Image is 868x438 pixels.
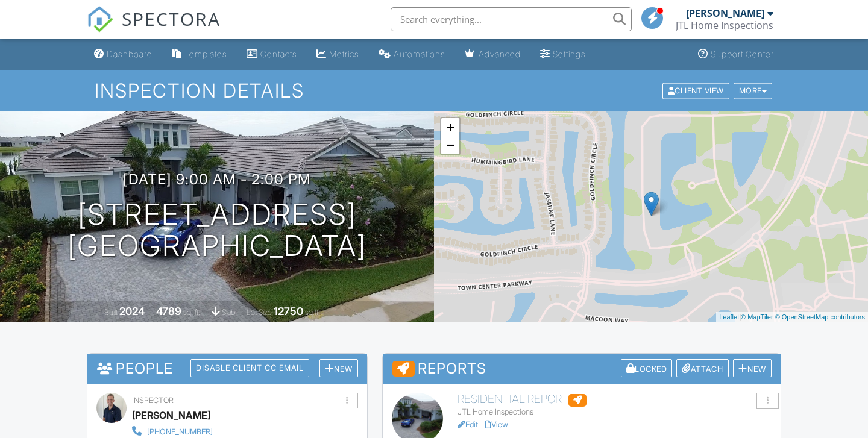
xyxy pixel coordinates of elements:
div: 2024 [119,305,145,318]
a: Automations (Basic) [374,43,450,66]
a: Settings [535,43,591,66]
a: Leaflet [719,313,739,321]
div: Attach [676,359,729,378]
a: Dashboard [89,43,157,66]
div: Dashboard [107,49,153,59]
div: Disable Client CC Email [190,359,309,377]
span: slab [222,308,235,317]
div: Automations [394,49,445,59]
div: JTL Home Inspections [458,407,772,417]
span: sq.ft. [305,308,320,317]
span: SPECTORA [122,6,221,31]
div: 4789 [156,305,181,318]
h3: People [87,354,367,383]
a: Residential Report JTL Home Inspections [458,393,772,417]
div: Advanced [479,49,521,59]
div: New [733,359,772,378]
a: Metrics [312,43,364,66]
div: Metrics [329,49,359,59]
a: Client View [661,86,732,95]
div: | [716,312,868,322]
div: Contacts [260,49,297,59]
h6: Residential Report [458,393,772,406]
a: Zoom out [441,136,459,154]
h3: Reports [383,354,781,384]
h3: [DATE] 9:00 am - 2:00 pm [123,171,311,187]
a: © OpenStreetMap contributors [775,313,865,321]
span: Inspector [132,396,174,405]
h1: [STREET_ADDRESS] [GEOGRAPHIC_DATA] [68,199,366,263]
a: Zoom in [441,118,459,136]
span: Built [104,308,118,317]
input: Search everything... [391,7,632,31]
a: SPECTORA [87,16,221,42]
a: View [485,420,508,429]
a: Contacts [242,43,302,66]
div: JTL Home Inspections [676,19,773,31]
img: The Best Home Inspection Software - Spectora [87,6,113,33]
a: Edit [458,420,478,429]
div: 12750 [274,305,303,318]
div: Client View [662,83,729,99]
a: Advanced [460,43,526,66]
div: Locked [621,359,673,378]
div: Settings [553,49,586,59]
div: [PERSON_NAME] [686,7,764,19]
div: Templates [184,49,227,59]
a: © MapTiler [741,313,773,321]
h1: Inspection Details [95,80,773,101]
div: [PERSON_NAME] [132,406,210,424]
div: [PHONE_NUMBER] [147,427,213,437]
a: Templates [167,43,232,66]
div: Support Center [711,49,774,59]
div: New [319,359,358,378]
span: Lot Size [247,308,272,317]
a: [PHONE_NUMBER] [132,424,331,437]
span: sq. ft. [183,308,200,317]
a: Support Center [693,43,779,66]
div: More [734,83,773,99]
